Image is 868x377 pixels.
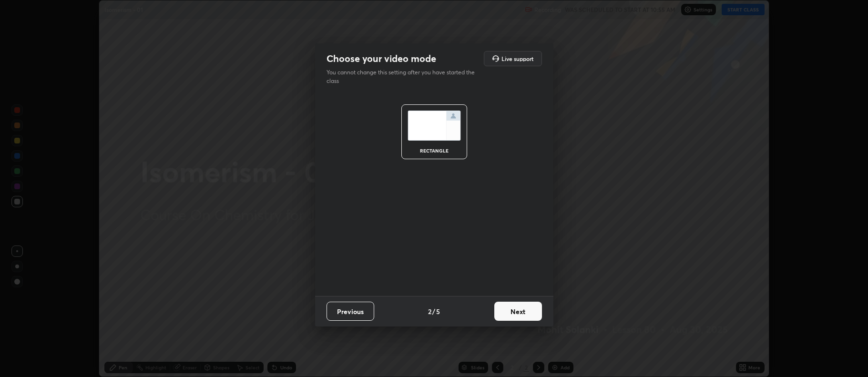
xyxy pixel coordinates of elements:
[327,68,481,85] p: You cannot change this setting after you have started the class
[327,302,374,321] button: Previous
[428,306,431,316] h4: 2
[415,148,453,153] div: rectangle
[327,52,436,65] h2: Choose your video mode
[408,111,461,141] img: normalScreenIcon.ae25ed63.svg
[501,56,533,61] h5: Live support
[436,306,440,316] h4: 5
[432,306,435,316] h4: /
[494,302,542,321] button: Next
